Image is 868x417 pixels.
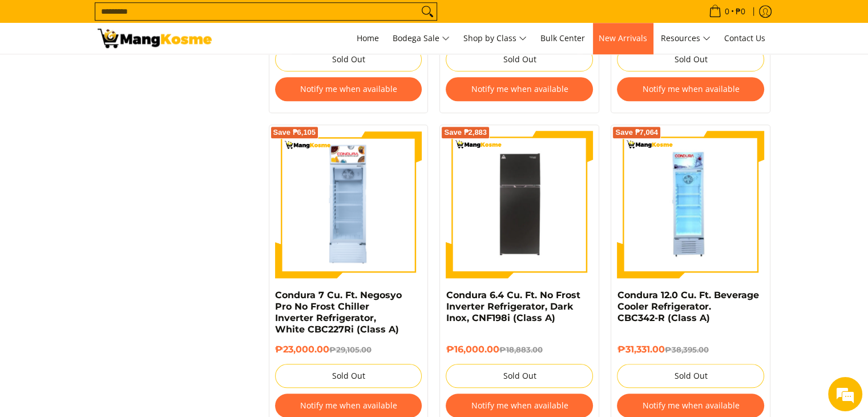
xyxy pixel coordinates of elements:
span: ₱0 [734,7,747,15]
img: Condura 12.0 Cu. Ft. Beverage Cooler Refrigerator. CBC342-R (Class A) [617,131,764,278]
h6: ₱23,000.00 [275,344,422,355]
button: Sold Out [275,47,422,71]
a: Bulk Center [535,23,591,54]
a: Condura 7 Cu. Ft. Negosyo Pro No Frost Chiller Inverter Refrigerator, White CBC227Ri (Class A) [275,290,402,335]
span: Save ₱6,105 [273,129,316,136]
a: Bodega Sale [387,23,455,54]
span: Home [357,33,379,43]
span: Save ₱7,064 [615,129,658,136]
button: Sold Out [446,47,593,71]
button: Notify me when available [617,77,764,101]
a: Resources [655,23,716,54]
a: Condura 6.4 Cu. Ft. No Frost Inverter Refrigerator, Dark Inox, CNF198i (Class A) [446,290,580,323]
span: Resources [661,31,710,46]
span: Shop by Class [463,31,527,46]
div: Chat with us now [59,64,192,79]
span: Contact Us [724,33,765,43]
div: Minimize live chat window [187,6,215,33]
h6: ₱31,331.00 [617,344,764,355]
textarea: Type your message and hit 'Enter' [6,288,217,328]
img: Condura 6.4 Cu. Ft. No Frost Inverter Refrigerator, Dark Inox, CNF198i (Class A) [446,131,593,278]
span: Bodega Sale [393,31,450,46]
h6: ₱16,000.00 [446,344,593,355]
a: Contact Us [718,23,771,54]
button: Notify me when available [275,77,422,101]
button: Sold Out [617,47,764,71]
button: Search [418,3,437,20]
span: New Arrivals [599,33,647,43]
img: Bodega Sale Refrigerator l Mang Kosme: Home Appliances Warehouse Sale [98,29,212,48]
span: Bulk Center [540,33,585,43]
a: Condura 12.0 Cu. Ft. Beverage Cooler Refrigerator. CBC342-R (Class A) [617,290,758,323]
img: Condura 7 Cu. Ft. Negosyo Pro No Frost Chiller Inverter Refrigerator, White CBC227Ri (Class A) [275,131,422,278]
del: ₱18,883.00 [499,345,542,354]
span: We're online! [66,132,158,247]
button: Notify me when available [446,77,593,101]
del: ₱38,395.00 [664,345,708,354]
span: • [705,5,749,18]
span: 0 [723,7,731,15]
button: Sold Out [446,364,593,388]
button: Sold Out [275,364,422,388]
a: New Arrivals [593,23,653,54]
span: Save ₱2,883 [444,129,487,136]
a: Shop by Class [458,23,532,54]
nav: Main Menu [223,23,771,54]
del: ₱29,105.00 [329,345,372,354]
button: Sold Out [617,364,764,388]
a: Home [351,23,385,54]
